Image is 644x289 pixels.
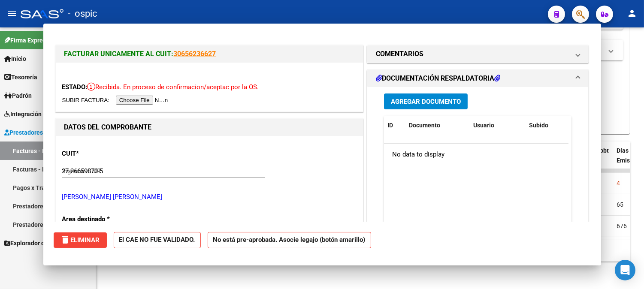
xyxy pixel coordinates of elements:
h1: DOCUMENTACIÓN RESPALDATORIA [376,73,500,84]
span: Integración (discapacidad) [4,109,84,119]
span: Inicio [4,54,26,63]
mat-icon: person [627,8,637,18]
span: Recibida. En proceso de confirmacion/aceptac por la OS. [88,83,259,91]
datatable-header-cell: Documento [405,116,470,135]
span: FACTURAR UNICAMENTE AL CUIT: [64,50,174,58]
p: Area destinado * [62,214,151,224]
span: Documento [409,122,440,129]
span: 4 [617,180,620,187]
a: 30656236627 [174,50,216,58]
mat-icon: delete [60,235,71,245]
p: CUIT [62,149,151,159]
span: Firma Express [4,36,49,45]
span: Usuario [473,122,494,129]
span: Eliminar [60,236,100,244]
span: Explorador de Archivos [4,238,73,248]
span: ESTADO: [62,83,88,91]
div: DOCUMENTACIÓN RESPALDATORIA [367,87,589,265]
mat-expansion-panel-header: COMENTARIOS [367,45,589,63]
strong: No está pre-aprobada. Asocie legajo (botón amarillo) [208,232,371,249]
mat-icon: menu [7,8,17,18]
span: - ospic [68,4,97,23]
span: Padrón [4,91,32,100]
datatable-header-cell: Usuario [470,116,526,135]
button: Agregar Documento [384,93,468,109]
datatable-header-cell: Subido [526,116,568,135]
span: Subido [529,122,548,129]
h1: COMENTARIOS [376,49,423,59]
span: 65 [617,201,623,208]
div: Open Intercom Messenger [615,260,635,280]
span: Prestadores / Proveedores [4,128,82,137]
mat-expansion-panel-header: DOCUMENTACIÓN RESPALDATORIA [367,70,589,87]
span: 676 [617,223,627,229]
span: Tesorería [4,72,37,82]
strong: El CAE NO FUE VALIDADO. [114,232,201,249]
span: ID [387,122,393,129]
div: No data to display [384,144,568,165]
strong: DATOS DEL COMPROBANTE [64,123,152,131]
p: [PERSON_NAME] [PERSON_NAME] [62,192,357,202]
button: Eliminar [54,232,107,248]
span: Agregar Documento [391,98,461,105]
datatable-header-cell: ID [384,116,405,135]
